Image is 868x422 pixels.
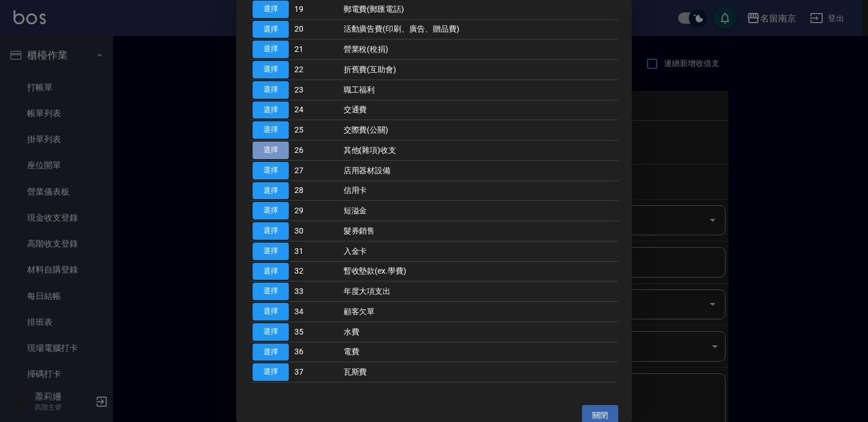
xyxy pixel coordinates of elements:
button: 選擇 [253,182,289,200]
button: 選擇 [253,363,289,381]
td: 短溢金 [341,201,618,221]
button: 選擇 [253,344,289,361]
button: 選擇 [253,323,289,341]
td: 31 [292,241,341,261]
button: 選擇 [253,162,289,179]
td: 32 [292,261,341,282]
td: 30 [292,221,341,241]
td: 電費 [341,342,618,362]
button: 選擇 [253,283,289,300]
td: 23 [292,80,341,100]
button: 選擇 [253,243,289,260]
td: 入金卡 [341,241,618,261]
td: 瓦斯費 [341,362,618,383]
td: 35 [292,322,341,342]
button: 選擇 [253,303,289,320]
td: 20 [292,19,341,39]
td: 37 [292,362,341,383]
td: 24 [292,100,341,120]
td: 髮券銷售 [341,221,618,241]
button: 選擇 [253,81,289,99]
td: 其他(雜項)收支 [341,140,618,161]
td: 交通費 [341,100,618,120]
td: 交際費(公關) [341,120,618,140]
td: 33 [292,282,341,302]
button: 選擇 [253,102,289,119]
td: 22 [292,60,341,80]
td: 顧客欠單 [341,302,618,322]
button: 選擇 [253,21,289,38]
td: 21 [292,39,341,60]
td: 年度大項支出 [341,282,618,302]
button: 選擇 [253,142,289,159]
td: 水費 [341,322,618,342]
button: 選擇 [253,222,289,240]
td: 36 [292,342,341,362]
td: 信用卡 [341,181,618,201]
td: 活動廣告費(印刷、廣告、贈品費) [341,19,618,39]
td: 25 [292,120,341,140]
td: 34 [292,302,341,322]
button: 選擇 [253,121,289,139]
td: 27 [292,160,341,181]
td: 職工福利 [341,80,618,100]
td: 營業稅(稅捐) [341,39,618,60]
button: 選擇 [253,1,289,18]
td: 29 [292,201,341,221]
td: 暫收墊款(ex.學費) [341,261,618,282]
td: 28 [292,181,341,201]
button: 選擇 [253,263,289,280]
td: 店用器材設備 [341,160,618,181]
button: 選擇 [253,61,289,78]
button: 選擇 [253,202,289,219]
button: 選擇 [253,41,289,58]
td: 折舊費(互助會) [341,60,618,80]
td: 26 [292,140,341,161]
